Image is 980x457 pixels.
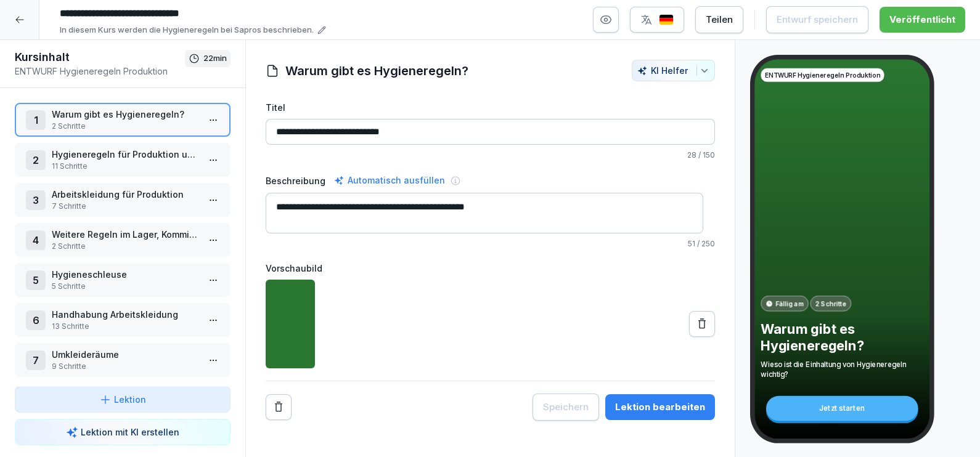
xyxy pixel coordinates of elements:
p: Hygieneregeln für Produktion und Technik [52,148,198,161]
h1: Kursinhalt [15,50,185,65]
div: 3Arbeitskleidung für Produktion7 Schritte [15,183,231,217]
p: 7 Schritte [52,201,198,212]
p: ENTWURF Hygieneregeln Produktion [15,65,185,78]
p: 13 Schritte [52,321,198,332]
h1: Warum gibt es Hygieneregeln? [285,62,468,80]
div: Automatisch ausfüllen [332,173,447,188]
button: Teilen [695,6,743,33]
p: Lektion mit KI erstellen [81,426,179,439]
span: 28 [687,150,696,160]
button: Lektion mit KI erstellen [15,419,231,445]
p: Weitere Regeln im Lager, Kommission & Rampe [52,228,198,241]
img: de.svg [659,14,674,26]
p: 22 min [203,52,227,65]
div: 3 [26,190,46,210]
button: Veröffentlicht [880,7,965,33]
p: / 250 [266,238,715,249]
p: 5 Schritte [52,281,198,292]
div: 2Hygieneregeln für Produktion und Technik11 Schritte [15,143,231,177]
button: Speichern [533,394,599,421]
p: In diesem Kurs werden die Hygieneregeln bei Sapros beschrieben. [60,24,314,36]
div: 1 [26,110,46,130]
p: Hygieneschleuse [52,268,198,281]
div: 7Umkleideräume9 Schritte [15,343,231,377]
div: Entwurf speichern [777,13,858,26]
label: Vorschaubild [266,262,715,275]
p: Arbeitskleidung für Produktion [52,188,198,201]
div: 5Hygieneschleuse5 Schritte [15,263,231,297]
button: Entwurf speichern [766,6,868,33]
p: 2 Schritte [815,299,846,308]
div: 6Handhabung Arbeitskleidung13 Schritte [15,303,231,337]
div: Lektion bearbeiten [615,400,705,414]
div: 4 [26,230,46,250]
div: Speichern [543,400,589,414]
p: Wieso ist die Einhaltung von Hygieneregeln wichtig? [761,360,923,379]
p: 2 Schritte [52,121,198,132]
p: Handhabung Arbeitskleidung [52,308,198,321]
button: KI Helfer [632,60,715,81]
div: Teilen [706,13,733,26]
div: Veröffentlicht [889,13,955,26]
label: Beschreibung [266,174,325,187]
p: / 150 [266,150,715,161]
p: ENTWURF Hygieneregeln Produktion [764,70,880,79]
label: Titel [266,101,715,114]
p: Warum gibt es Hygieneregeln? [52,108,198,121]
div: Jetzt starten [766,396,918,421]
div: 7 [26,350,46,370]
p: Warum gibt es Hygieneregeln? [761,320,923,354]
div: 5 [26,270,46,290]
div: 1Warum gibt es Hygieneregeln?2 Schritte [15,103,231,137]
img: lvxmzp5cs4l2w3mjkwgkqcqi.png [266,280,315,368]
button: Lektion [15,386,231,413]
div: KI Helfer [637,65,709,76]
span: 51 [688,239,695,248]
button: Lektion bearbeiten [605,394,715,420]
p: Fällig am [775,299,804,308]
button: Remove [266,394,292,420]
p: 9 Schritte [52,361,198,372]
div: 4Weitere Regeln im Lager, Kommission & Rampe2 Schritte [15,223,231,257]
div: 2 [26,150,46,170]
p: Lektion [114,393,146,406]
p: Umkleideräume [52,348,198,361]
div: 6 [26,310,46,330]
p: 2 Schritte [52,241,198,252]
p: 11 Schritte [52,161,198,172]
